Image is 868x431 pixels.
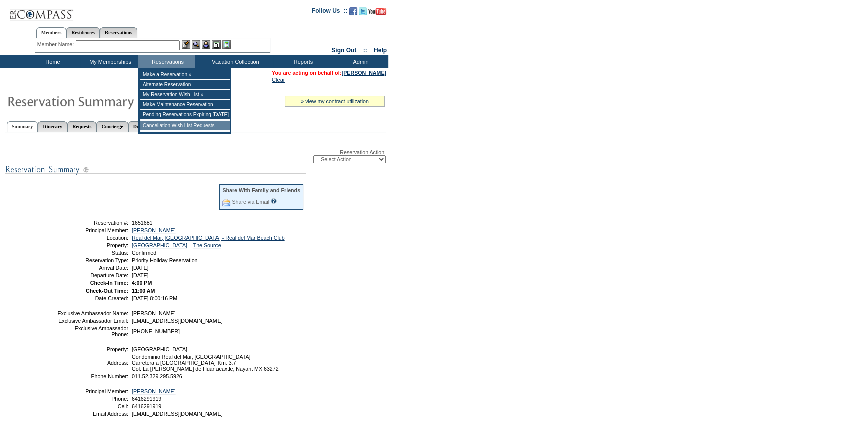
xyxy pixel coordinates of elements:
td: Location: [57,235,128,241]
span: 11:00 AM [132,288,155,294]
span: You are acting on behalf of: [272,70,386,76]
div: Reservation Action: [5,149,386,163]
img: Subscribe to our YouTube Channel [368,8,386,15]
td: Address: [57,354,128,372]
td: My Reservation Wish List » [140,90,230,100]
span: 011.52.329.295.5926 [132,373,182,379]
a: Summary [7,121,38,132]
a: [PERSON_NAME] [132,388,176,394]
img: Become our fan on Facebook [349,7,357,15]
td: Pending Reservations Expiring [DATE] [140,110,230,120]
td: My Memberships [80,55,138,68]
td: Home [23,55,80,68]
a: Members [36,27,67,38]
span: [DATE] [132,265,149,271]
td: Vacation Collection [195,55,273,68]
a: Sign Out [331,47,356,54]
a: Concierge [96,121,128,132]
img: subTtlResSummary.gif [5,163,306,176]
td: Status: [57,250,128,256]
span: [PERSON_NAME] [132,310,176,316]
td: Departure Date: [57,272,128,278]
a: Itinerary [38,121,67,132]
span: [DATE] 8:00:16 PM [132,295,177,301]
img: View [192,40,200,49]
a: Clear [272,77,285,83]
span: [GEOGRAPHIC_DATA] [132,346,187,352]
img: Reservaton Summary [7,91,207,111]
td: Principal Member: [57,388,128,394]
span: :: [363,47,367,54]
td: Reservations [138,55,195,68]
strong: Check-In Time: [90,280,128,286]
td: Admin [331,55,388,68]
a: Share via Email [232,199,269,205]
td: Alternate Reservation [140,80,230,90]
span: Priority Holiday Reservation [132,257,197,263]
a: Requests [67,121,96,132]
a: Residences [66,27,100,38]
td: Exclusive Ambassador Name: [57,310,128,316]
a: Detail [128,121,151,132]
td: Property: [57,346,128,352]
td: Exclusive Ambassador Phone: [57,325,128,337]
a: [PERSON_NAME] [132,227,176,233]
span: Confirmed [132,250,156,256]
span: [EMAIL_ADDRESS][DOMAIN_NAME] [132,411,223,417]
a: Follow us on Twitter [359,10,367,16]
img: Reservations [212,40,221,49]
img: b_edit.gif [182,40,190,49]
td: Phone: [57,396,128,402]
td: Reservation #: [57,220,128,226]
input: What is this? [271,198,277,204]
img: Impersonate [202,40,210,49]
td: Reservation Type: [57,257,128,263]
td: Phone Number: [57,373,128,379]
div: Member Name: [37,40,76,49]
span: 4:00 PM [132,280,152,286]
td: Make a Reservation » [140,70,230,80]
td: Cell: [57,403,128,409]
a: Subscribe to our YouTube Channel [368,10,386,16]
a: Real del Mar, [GEOGRAPHIC_DATA] - Real del Mar Beach Club [132,235,285,241]
td: Make Maintenance Reservation [140,100,230,110]
a: [GEOGRAPHIC_DATA] [132,242,187,248]
img: b_calculator.gif [222,40,231,49]
span: [DATE] [132,272,149,278]
a: Reservations [100,27,137,38]
strong: Check-Out Time: [86,288,128,294]
td: Property: [57,242,128,248]
img: Follow us on Twitter [359,7,367,15]
td: Email Address: [57,411,128,417]
td: Date Created: [57,295,128,301]
span: 6416291919 [132,403,161,409]
td: Exclusive Ambassador Email: [57,318,128,324]
a: Help [374,47,387,54]
td: Cancellation Wish List Requests [140,121,230,131]
a: The Source [193,242,221,248]
a: » view my contract utilization [301,98,369,104]
td: Principal Member: [57,227,128,233]
span: Condominio Real del Mar, [GEOGRAPHIC_DATA] Carretera a [GEOGRAPHIC_DATA] Km. 3.7 Col. La [PERSON_... [132,354,279,372]
span: [PHONE_NUMBER] [132,328,180,334]
a: [PERSON_NAME] [342,70,386,76]
span: [EMAIL_ADDRESS][DOMAIN_NAME] [132,318,223,324]
td: Reports [273,55,331,68]
a: Become our fan on Facebook [349,10,357,16]
span: 1651681 [132,220,153,226]
span: 6416291919 [132,396,161,402]
td: Arrival Date: [57,265,128,271]
td: Follow Us :: [312,6,347,18]
div: Share With Family and Friends [222,187,300,193]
